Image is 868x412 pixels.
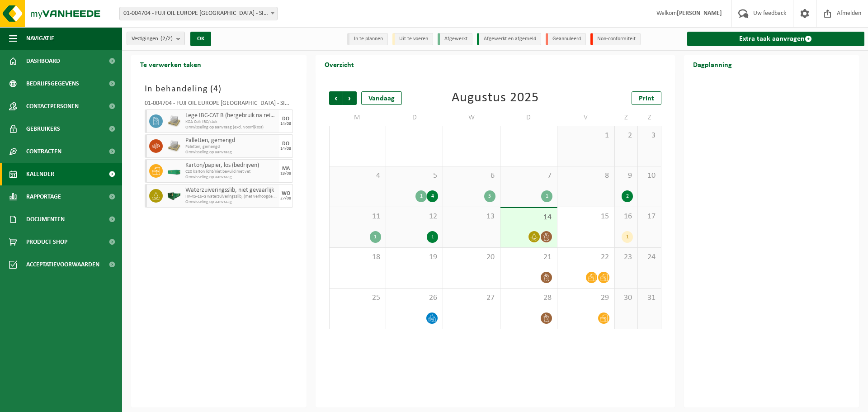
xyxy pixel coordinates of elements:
[334,171,381,181] span: 4
[213,85,218,94] span: 4
[282,141,289,147] div: DO
[329,109,386,126] td: M
[167,168,181,175] img: HK-XC-20-GN-00
[619,252,633,262] span: 23
[26,163,54,185] span: Kalender
[642,212,656,222] span: 17
[26,231,67,253] span: Product Shop
[505,293,552,303] span: 28
[619,293,633,303] span: 30
[316,55,363,73] h2: Overzicht
[280,196,291,201] div: 27/08
[334,293,381,303] span: 25
[26,118,60,140] span: Gebruikers
[642,252,656,262] span: 24
[26,27,54,50] span: Navigatie
[687,32,865,46] a: Extra taak aanvragen
[185,169,277,175] span: C20 karton licht/niet bevuild met vet
[427,190,438,202] div: 4
[145,100,293,109] div: 01-004704 - FUJI OIL EUROPE [GEOGRAPHIC_DATA] - SINT-KRUIS-WINKEL
[546,33,586,45] li: Geannuleerd
[632,91,661,105] a: Print
[185,162,277,169] span: Karton/papier, los (bedrijven)
[131,55,210,73] h2: Te verwerken taken
[132,32,173,46] span: Vestigingen
[26,185,61,208] span: Rapportage
[185,119,277,125] span: KGA Colli IBC/stuk
[329,91,343,105] span: Vorige
[282,166,290,171] div: MA
[280,171,291,176] div: 18/08
[343,91,357,105] span: Volgende
[334,252,381,262] span: 18
[622,231,633,243] div: 1
[361,91,402,105] div: Vandaag
[127,32,185,45] button: Vestigingen(2/2)
[26,72,79,95] span: Bedrijfsgegevens
[160,36,173,42] count: (2/2)
[26,95,79,118] span: Contactpersonen
[438,33,472,45] li: Afgewerkt
[427,231,438,243] div: 1
[370,231,381,243] div: 1
[185,194,277,199] span: HK-XS-16-G waterzuiveringsslib, (met verhoogde achterkant)
[26,140,61,163] span: Contracten
[443,109,500,126] td: W
[562,212,609,222] span: 15
[190,32,211,46] button: OK
[185,137,277,144] span: Palletten, gemengd
[590,33,641,45] li: Non-conformiteit
[391,293,438,303] span: 26
[282,191,290,196] div: WO
[448,252,495,262] span: 20
[185,199,277,205] span: Omwisseling op aanvraag
[185,144,277,150] span: Paletten, gemengd
[615,109,638,126] td: Z
[145,82,293,96] h3: In behandeling ( )
[619,212,633,222] span: 16
[391,171,438,181] span: 5
[185,175,277,180] span: Omwisseling op aanvraag
[562,252,609,262] span: 22
[619,171,633,181] span: 9
[392,33,433,45] li: Uit te voeren
[120,7,277,20] span: 01-004704 - FUJI OIL EUROPE NV - SINT-KRUIS-WINKEL
[622,190,633,202] div: 2
[541,190,552,202] div: 1
[347,33,388,45] li: In te plannen
[185,112,277,119] span: Lege IBC-CAT B (hergebruik na reiniging, 2e keuze)
[477,33,541,45] li: Afgewerkt en afgemeld
[334,212,381,222] span: 11
[484,190,495,202] div: 5
[562,131,609,141] span: 1
[391,252,438,262] span: 19
[448,212,495,222] span: 13
[684,55,741,73] h2: Dagplanning
[500,109,557,126] td: D
[167,189,181,203] img: HK-XS-16-GN-00
[557,109,614,126] td: V
[642,293,656,303] span: 31
[185,150,277,155] span: Omwisseling op aanvraag
[505,171,552,181] span: 7
[167,114,181,128] img: LP-PA-00000-WDN-11
[391,212,438,222] span: 12
[26,253,99,276] span: Acceptatievoorwaarden
[638,109,661,126] td: Z
[26,50,60,72] span: Dashboard
[185,187,277,194] span: Waterzuiveringsslib, niet gevaarlijk
[119,7,278,20] span: 01-004704 - FUJI OIL EUROPE NV - SINT-KRUIS-WINKEL
[505,252,552,262] span: 21
[642,171,656,181] span: 10
[677,10,722,17] strong: [PERSON_NAME]
[448,293,495,303] span: 27
[448,171,495,181] span: 6
[415,190,427,202] div: 1
[452,91,539,105] div: Augustus 2025
[26,208,65,231] span: Documenten
[562,293,609,303] span: 29
[642,131,656,141] span: 3
[619,131,633,141] span: 2
[185,125,277,130] span: Omwisseling op aanvraag (excl. voorrijkost)
[505,213,552,223] span: 14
